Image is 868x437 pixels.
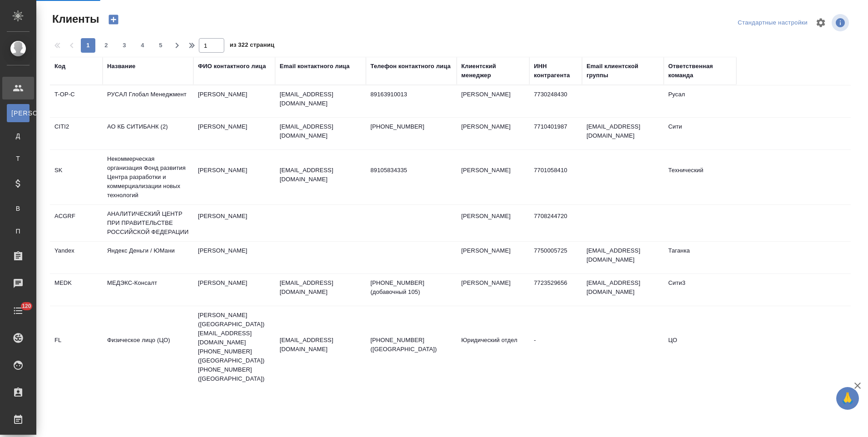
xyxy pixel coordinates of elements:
td: [EMAIL_ADDRESS][DOMAIN_NAME] [582,242,664,273]
p: [EMAIL_ADDRESS][DOMAIN_NAME] [280,336,361,354]
a: Т [7,149,30,168]
p: [EMAIL_ADDRESS][DOMAIN_NAME] [280,90,361,108]
td: 7710401987 [529,118,582,149]
td: РУСАЛ Глобал Менеджмент [103,85,193,117]
div: split button [735,16,810,30]
span: 120 [16,302,37,311]
td: Сити3 [664,274,736,306]
span: Т [11,154,25,163]
td: 7750005725 [529,242,582,273]
td: МЕДЭКС-Консалт [103,274,193,306]
a: Д [7,127,30,145]
td: [PERSON_NAME] [193,161,275,193]
button: 🙏 [836,387,859,410]
span: В [11,204,25,213]
div: ФИО контактного лица [198,62,266,71]
div: Название [107,62,135,71]
button: 3 [117,38,132,53]
a: 120 [2,299,34,322]
td: ACGRF [50,207,103,239]
td: [PERSON_NAME] [457,118,529,149]
td: Русал [664,85,736,117]
td: Yandex [50,242,103,273]
td: [PERSON_NAME] [193,207,275,239]
div: Email контактного лица [280,62,350,71]
div: ИНН контрагента [534,62,577,80]
p: [EMAIL_ADDRESS][DOMAIN_NAME] [280,122,361,140]
span: 🙏 [840,389,855,408]
span: Посмотреть информацию [832,14,851,31]
td: [PERSON_NAME] [457,207,529,239]
p: [PHONE_NUMBER] [370,122,452,131]
div: Код [54,62,65,71]
td: 7730248430 [529,85,582,117]
td: АО КБ СИТИБАНК (2) [103,118,193,149]
td: Физическое лицо (ЦО) [103,331,193,363]
td: [PERSON_NAME] [457,274,529,306]
td: Юридический отдел [457,331,529,363]
button: Создать [103,12,124,27]
div: Клиентский менеджер [461,62,525,80]
a: В [7,199,30,218]
div: Телефон контактного лица [370,62,451,71]
td: - [529,331,582,363]
td: [PERSON_NAME] [193,85,275,117]
td: Некоммерческая организация Фонд развития Центра разработки и коммерциализации новых технологий [103,150,193,204]
td: [PERSON_NAME] [193,118,275,149]
td: SK [50,161,103,193]
div: Ответственная команда [668,62,732,80]
td: [PERSON_NAME] [457,161,529,193]
span: П [11,227,25,236]
td: MEDK [50,274,103,306]
td: FL [50,331,103,363]
td: [PERSON_NAME] ([GEOGRAPHIC_DATA]) [EMAIL_ADDRESS][DOMAIN_NAME] [PHONE_NUMBER] ([GEOGRAPHIC_DATA])... [193,306,275,388]
p: 89163910013 [370,90,452,99]
td: 7723529656 [529,274,582,306]
button: 2 [99,38,113,53]
td: [PERSON_NAME] [457,242,529,273]
span: 5 [153,41,168,50]
td: ЦО [664,331,736,363]
td: Технический [664,161,736,193]
td: 7701058410 [529,161,582,193]
td: [PERSON_NAME] [193,242,275,273]
td: [EMAIL_ADDRESS][DOMAIN_NAME] [582,118,664,149]
span: 4 [135,41,150,50]
div: Email клиентской группы [587,62,659,80]
span: из 322 страниц [230,40,274,53]
span: 2 [99,41,113,50]
span: Клиенты [50,12,99,26]
p: 89105834335 [370,166,452,175]
button: 5 [153,38,168,53]
td: Таганка [664,242,736,273]
span: 3 [117,41,132,50]
p: [EMAIL_ADDRESS][DOMAIN_NAME] [280,166,361,184]
span: Д [11,131,25,140]
td: CITI2 [50,118,103,149]
td: T-OP-C [50,85,103,117]
a: П [7,222,30,240]
td: [PERSON_NAME] [457,85,529,117]
button: 4 [135,38,150,53]
td: [EMAIL_ADDRESS][DOMAIN_NAME] [582,274,664,306]
td: АНАЛИТИЧЕСКИЙ ЦЕНТР ПРИ ПРАВИТЕЛЬСТВЕ РОССИЙСКОЙ ФЕДЕРАЦИИ [103,205,193,241]
span: Настроить таблицу [810,12,832,34]
td: 7708244720 [529,207,582,239]
p: [EMAIL_ADDRESS][DOMAIN_NAME] [280,278,361,297]
td: Яндекс Деньги / ЮМани [103,242,193,273]
td: [PERSON_NAME] [193,274,275,306]
td: Сити [664,118,736,149]
a: [PERSON_NAME] [7,104,30,122]
span: [PERSON_NAME] [11,109,25,118]
p: [PHONE_NUMBER] ([GEOGRAPHIC_DATA]) [370,336,452,354]
p: [PHONE_NUMBER] (добавочный 105) [370,278,452,297]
